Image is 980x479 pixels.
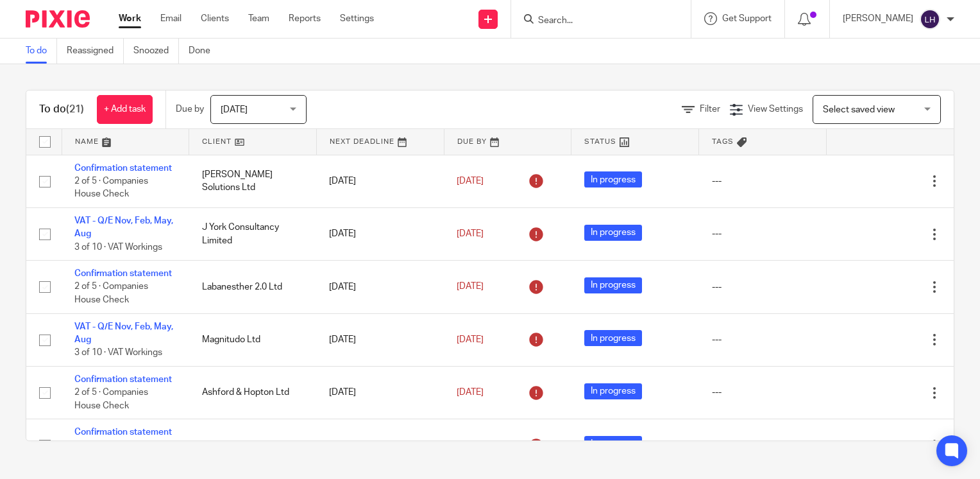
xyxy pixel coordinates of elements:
span: [DATE] [221,105,248,114]
a: Email [160,12,182,25]
span: 3 of 10 · VAT Workings [74,243,162,252]
span: Select saved view [823,105,895,114]
div: --- [712,386,814,399]
p: Due by [176,103,204,116]
div: --- [712,333,814,346]
span: 2 of 5 · Companies House Check [74,388,148,410]
span: [DATE] [457,283,484,292]
a: VAT - Q/E Nov, Feb, May, Aug [74,322,173,344]
td: [DATE] [316,261,444,313]
span: [DATE] [457,335,484,344]
a: Confirmation statement [74,164,172,173]
td: [DATE] [316,366,444,419]
input: Search [537,15,652,27]
span: 3 of 10 · VAT Workings [74,349,162,358]
div: --- [712,175,814,187]
a: Confirmation statement [74,375,172,384]
a: Confirmation statement [74,428,172,437]
span: Get Support [722,14,772,23]
td: [PERSON_NAME] Solutions Ltd [189,155,317,207]
span: [DATE] [457,388,484,397]
span: In progress [584,330,642,346]
a: Reassigned [67,39,124,64]
span: 2 of 5 · Companies House Check [74,177,148,199]
span: Tags [712,138,734,145]
td: Labanesther 2.0 Ltd [189,261,317,313]
td: [DATE] [316,419,444,472]
span: In progress [584,436,642,452]
div: --- [712,227,814,240]
a: Work [119,12,141,25]
a: Reports [289,12,321,25]
td: Ashford & Hopton Ltd [189,366,317,419]
h1: To do [39,103,84,116]
span: [DATE] [457,177,484,186]
div: --- [712,439,814,452]
a: To do [26,39,57,64]
td: J York Consultancy Limited [189,207,317,260]
a: Clients [201,12,229,25]
span: (21) [66,104,84,114]
img: Pixie [26,10,90,28]
span: Filter [700,105,720,114]
span: In progress [584,383,642,399]
a: Confirmation statement [74,269,172,278]
span: 2 of 5 · Companies House Check [74,283,148,305]
span: In progress [584,225,642,241]
span: View Settings [748,105,803,114]
td: [DATE] [316,313,444,366]
a: Snoozed [133,39,179,64]
td: [DATE] [316,207,444,260]
td: Magnitudo Ltd [189,313,317,366]
p: [PERSON_NAME] [843,12,913,25]
a: Done [189,39,220,64]
a: VAT - Q/E Nov, Feb, May, Aug [74,216,173,238]
td: [DATE] [316,155,444,207]
div: --- [712,281,814,293]
span: [DATE] [457,229,484,238]
a: Settings [340,12,374,25]
a: + Add task [97,95,153,124]
img: svg%3E [920,9,940,30]
td: EG Foam Holdings [189,419,317,472]
span: In progress [584,171,642,187]
span: In progress [584,277,642,293]
a: Team [248,12,269,25]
